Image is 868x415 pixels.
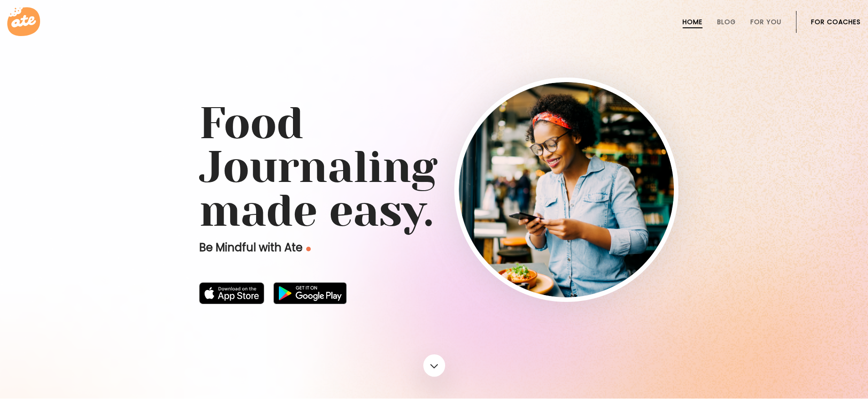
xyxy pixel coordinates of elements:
[811,18,861,26] a: For Coaches
[199,282,265,304] img: badge-download-apple.svg
[683,18,703,26] a: Home
[717,18,736,26] a: Blog
[459,82,674,297] img: home-hero-img-rounded.png
[199,240,454,255] p: Be Mindful with Ate
[750,18,781,26] a: For You
[199,102,669,233] h1: Food Journaling made easy.
[273,282,347,304] img: badge-download-google.png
